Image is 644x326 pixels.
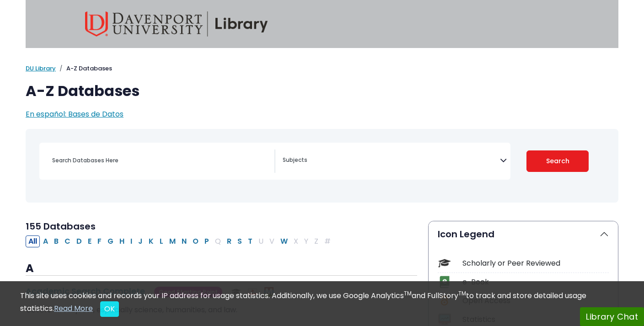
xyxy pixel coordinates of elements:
button: Filter Results P [202,235,212,247]
img: Icon Scholarly or Peer Reviewed [438,257,451,269]
button: Filter Results A [40,235,51,247]
a: DU Library [26,64,56,73]
button: Filter Results L [157,235,166,247]
img: Icon e-Book [438,276,451,288]
button: Submit for Search Results [526,150,589,172]
button: Filter Results H [117,235,127,247]
div: Alpha-list to filter by first letter of database name [26,235,334,246]
input: Search database by title or keyword [47,154,274,167]
nav: breadcrumb [26,64,618,73]
button: Filter Results M [166,235,178,247]
sup: TM [458,289,466,297]
button: Close [100,301,119,317]
button: Filter Results D [74,235,85,247]
button: Filter Results E [85,235,94,247]
h3: A [26,262,417,276]
button: Filter Results I [128,235,135,247]
sup: TM [404,289,412,297]
a: Read More [54,303,93,314]
button: Filter Results J [135,235,145,247]
button: All [26,235,40,247]
img: Davenport University Library [85,11,268,37]
button: Filter Results S [235,235,245,247]
button: Filter Results T [245,235,255,247]
button: Filter Results F [95,235,104,247]
textarea: Search [283,157,500,165]
button: Filter Results B [51,235,61,247]
div: e-Book [462,277,609,288]
div: Scholarly or Peer Reviewed [462,258,609,269]
a: En español: Bases de Datos [26,109,123,119]
button: Filter Results O [190,235,201,247]
nav: Search filters [26,129,618,203]
button: Filter Results W [278,235,290,247]
div: This site uses cookies and records your IP address for usage statistics. Additionally, we use Goo... [20,290,624,317]
button: Filter Results R [224,235,234,247]
li: A-Z Databases [56,64,112,73]
h1: A-Z Databases [26,82,618,100]
button: Icon Legend [429,221,618,247]
span: 155 Databases [26,220,96,233]
button: Library Chat [580,307,644,326]
button: Filter Results K [146,235,156,247]
button: Filter Results N [179,235,189,247]
button: Filter Results G [105,235,116,247]
button: Filter Results C [62,235,73,247]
